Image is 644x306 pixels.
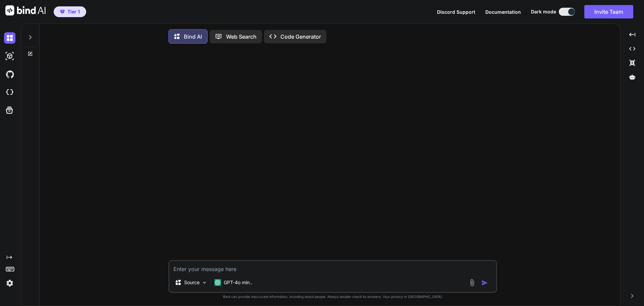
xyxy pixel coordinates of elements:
[60,10,65,14] img: premium
[485,9,521,15] span: Documentation
[214,279,221,286] img: GPT-4o mini
[67,8,80,15] span: Tier 1
[531,8,556,15] span: Dark mode
[202,280,207,286] img: Pick Models
[5,5,46,15] img: Bind AI
[226,33,257,41] p: Web Search
[481,279,488,286] img: icon
[168,294,497,299] p: Bind can provide inaccurate information, including about people. Always double-check its answers....
[4,277,15,289] img: settings
[485,8,521,15] button: Documentation
[584,5,633,18] button: Invite Team
[4,50,15,62] img: darkAi-studio
[437,9,475,15] span: Discord Support
[4,32,15,44] img: darkChat
[468,279,476,287] img: attachment
[280,33,321,41] p: Code Generator
[4,87,15,98] img: cloudideIcon
[437,8,475,15] button: Discord Support
[184,33,202,41] p: Bind AI
[184,279,200,286] p: Source
[224,279,252,286] p: GPT-4o min..
[54,6,86,17] button: premiumTier 1
[4,69,15,80] img: githubDark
